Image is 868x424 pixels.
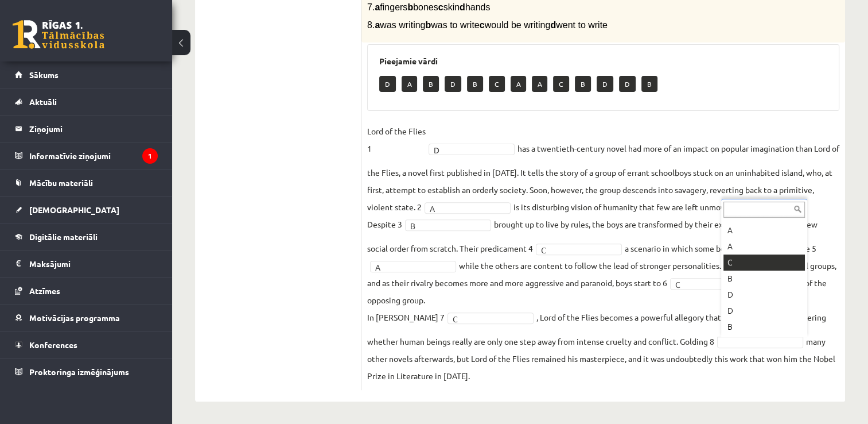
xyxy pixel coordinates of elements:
[723,271,805,287] div: B
[723,319,805,335] div: B
[723,238,805,255] div: A
[723,287,805,303] div: D
[723,222,805,238] div: A
[723,303,805,319] div: D
[723,255,805,271] div: C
